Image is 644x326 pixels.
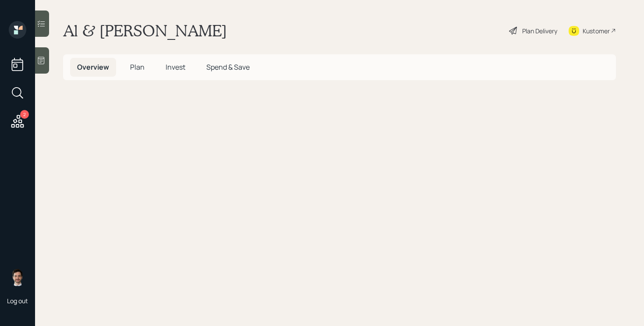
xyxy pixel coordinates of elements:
[522,26,557,35] div: Plan Delivery
[20,110,29,119] div: 2
[7,297,28,305] div: Log out
[77,62,109,72] span: Overview
[9,269,26,286] img: jonah-coleman-headshot.png
[63,21,227,40] h1: Al & [PERSON_NAME]
[166,62,185,72] span: Invest
[130,62,145,72] span: Plan
[206,62,250,72] span: Spend & Save
[583,26,610,35] div: Kustomer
